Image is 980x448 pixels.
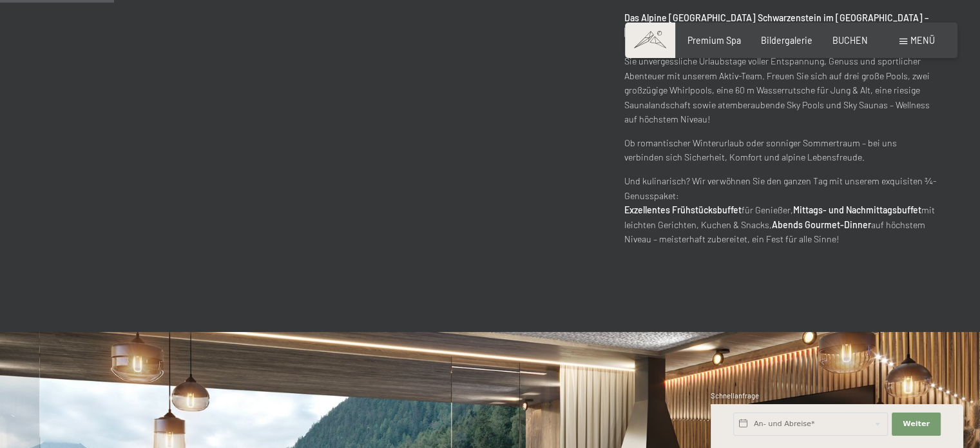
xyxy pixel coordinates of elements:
[624,136,937,165] p: Ob romantischer Winterurlaub oder sonniger Sommertraum – bei uns verbinden sich Sicherheit, Komfo...
[903,419,930,429] span: Weiter
[624,11,937,127] p: Ein Wellnesshotel der Extraklasse, das keine Wünsche offen lässt. Hier erleben Sie unvergessliche...
[624,174,937,247] p: Und kulinarisch? Wir verwöhnen Sie den ganzen Tag mit unserem exquisiten ¾-Genusspaket: für Genie...
[687,35,741,46] a: Premium Spa
[624,12,928,38] strong: Das Alpine [GEOGRAPHIC_DATA] Schwarzenstein im [GEOGRAPHIC_DATA] – [GEOGRAPHIC_DATA]:
[832,35,868,46] a: BUCHEN
[892,413,941,436] button: Weiter
[793,204,921,215] strong: Mittags- und Nachmittagsbuffet
[624,204,742,215] strong: Exzellentes Frühstücksbuffet
[761,35,812,46] a: Bildergalerie
[711,391,759,400] span: Schnellanfrage
[910,35,935,46] span: Menü
[772,219,871,230] strong: Abends Gourmet-Dinner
